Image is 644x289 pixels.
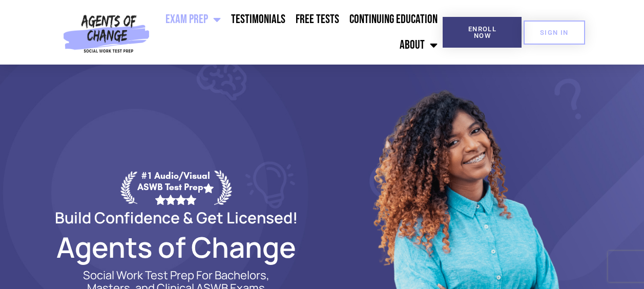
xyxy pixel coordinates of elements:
[540,29,569,36] span: SIGN IN
[226,7,290,32] a: Testimonials
[30,210,322,225] h2: Build Confidence & Get Licensed!
[137,170,214,204] div: #1 Audio/Visual ASWB Test Prep
[459,26,505,39] span: Enroll Now
[394,32,443,58] a: About
[524,20,585,45] a: SIGN IN
[154,7,443,58] nav: Menu
[160,7,226,32] a: Exam Prep
[30,235,322,259] h2: Agents of Change
[290,7,344,32] a: Free Tests
[344,7,443,32] a: Continuing Education
[443,17,522,48] a: Enroll Now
